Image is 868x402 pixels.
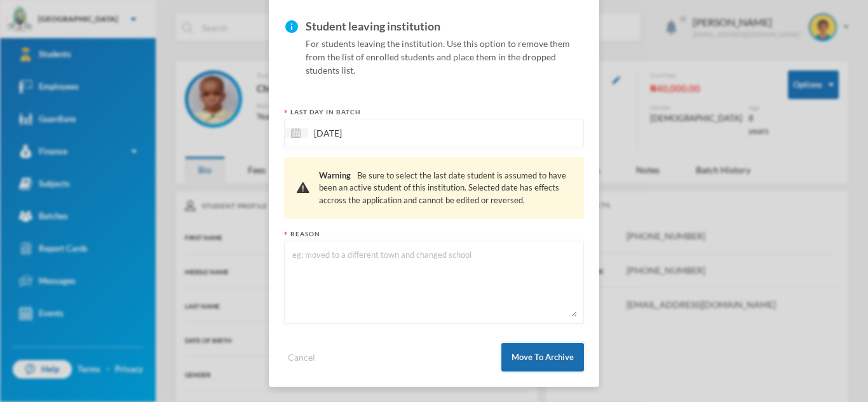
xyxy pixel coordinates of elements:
[284,107,584,117] div: Last Day In Batch
[284,350,319,365] button: Cancel
[319,170,571,207] div: Be sure to select the last date student is assumed to have been an active student of this institu...
[284,229,584,239] div: Reason
[306,17,584,77] div: For students leaving the institution. Use this option to remove them from the list of enrolled st...
[306,17,584,37] div: Student leaving institution
[501,343,584,372] button: Move To Archive
[284,17,299,34] i: info
[308,126,414,140] input: Select date
[297,182,309,193] img: !
[319,170,351,180] span: Warning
